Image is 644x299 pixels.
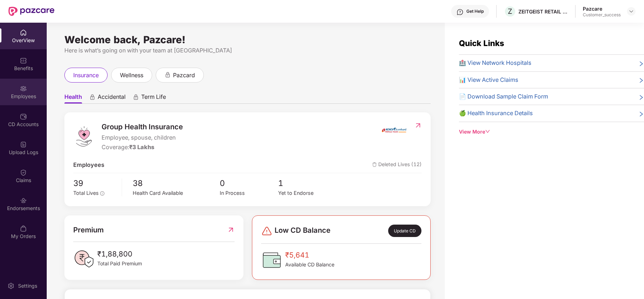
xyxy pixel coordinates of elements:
div: View More [459,128,644,136]
img: svg+xml;base64,PHN2ZyBpZD0iSGVscC0zMngzMiIgeG1sbnM9Imh0dHA6Ly93d3cudzMub3JnLzIwMDAvc3ZnIiB3aWR0aD... [456,9,464,16]
div: Customer_success [583,12,621,18]
span: right [638,110,644,118]
span: ₹3 Lakhs [129,143,154,151]
img: logo [73,126,94,147]
span: Health [64,93,82,103]
img: svg+xml;base64,PHN2ZyBpZD0iRW1wbG95ZWVzIiB4bWxucz0iaHR0cDovL3d3dy53My5vcmcvMjAwMC9zdmciIHdpZHRoPS... [20,85,27,92]
span: 38 [133,177,220,189]
img: svg+xml;base64,PHN2ZyBpZD0iVXBsb2FkX0xvZ3MiIGRhdGEtbmFtZT0iVXBsb2FkIExvZ3MiIHhtbG5zPSJodHRwOi8vd3... [20,141,27,148]
span: Accidental [98,93,126,103]
div: Get Help [466,9,484,14]
span: info-circle [100,191,104,196]
span: 39 [73,177,117,189]
span: pazcard [173,71,195,80]
span: 📄 Download Sample Claim Form [459,92,548,101]
img: svg+xml;base64,PHN2ZyBpZD0iSG9tZSIgeG1sbnM9Imh0dHA6Ly93d3cudzMub3JnLzIwMDAvc3ZnIiB3aWR0aD0iMjAiIG... [20,29,27,36]
span: Premium [73,224,104,236]
span: Available CD Balance [285,261,334,269]
div: animation [133,94,139,100]
span: Low CD Balance [275,225,330,237]
span: Deleted Lives (12) [372,160,422,169]
span: 📊 View Active Claims [459,75,518,84]
div: Health Card Available [133,189,220,197]
div: Here is what’s going on with your team at [GEOGRAPHIC_DATA] [64,46,431,55]
div: Coverage: [102,143,183,152]
img: PaidPremiumIcon [73,248,94,270]
div: animation [89,94,96,100]
div: Welcome back, Pazcare! [64,37,431,43]
span: right [638,77,644,84]
div: Pazcare [583,5,621,12]
span: Total Paid Premium [97,260,142,267]
img: svg+xml;base64,PHN2ZyBpZD0iTXlfT3JkZXJzIiBkYXRhLW5hbWU9Ik15IE9yZGVycyIgeG1sbnM9Imh0dHA6Ly93d3cudz... [20,225,27,232]
div: animation [165,72,171,78]
span: right [638,94,644,101]
span: wellness [120,71,143,80]
span: right [638,60,644,67]
img: svg+xml;base64,PHN2ZyBpZD0iRW5kb3JzZW1lbnRzIiB4bWxucz0iaHR0cDovL3d3dy53My5vcmcvMjAwMC9zdmciIHdpZH... [20,197,27,204]
img: svg+xml;base64,PHN2ZyBpZD0iRHJvcGRvd24tMzJ4MzIiIHhtbG5zPSJodHRwOi8vd3d3LnczLm9yZy8yMDAwL3N2ZyIgd2... [628,9,634,14]
span: down [485,129,490,134]
span: insurance [73,71,99,80]
img: New Pazcare Logo [8,7,54,16]
img: svg+xml;base64,PHN2ZyBpZD0iQ0RfQWNjb3VudHMiIGRhdGEtbmFtZT0iQ0QgQWNjb3VudHMiIHhtbG5zPSJodHRwOi8vd3... [20,113,27,120]
span: 0 [220,177,278,189]
img: svg+xml;base64,PHN2ZyBpZD0iQ2xhaW0iIHhtbG5zPSJodHRwOi8vd3d3LnczLm9yZy8yMDAwL3N2ZyIgd2lkdGg9IjIwIi... [20,169,27,176]
div: In Process [220,189,278,197]
span: ₹1,88,800 [97,248,142,260]
span: Employee, spouse, children [102,133,183,142]
span: 1 [278,177,336,189]
img: CDBalanceIcon [261,249,282,271]
span: Term Life [141,93,166,103]
img: svg+xml;base64,PHN2ZyBpZD0iRGFuZ2VyLTMyeDMyIiB4bWxucz0iaHR0cDovL3d3dy53My5vcmcvMjAwMC9zdmciIHdpZH... [261,225,272,237]
div: Update CD [388,225,422,237]
span: Total Lives [73,190,99,196]
img: svg+xml;base64,PHN2ZyBpZD0iQmVuZWZpdHMiIHhtbG5zPSJodHRwOi8vd3d3LnczLm9yZy8yMDAwL3N2ZyIgd2lkdGg9Ij... [20,57,27,64]
span: Z [508,7,512,16]
img: RedirectIcon [414,122,422,129]
img: svg+xml;base64,PHN2ZyBpZD0iU2V0dGluZy0yMHgyMCIgeG1sbnM9Imh0dHA6Ly93d3cudzMub3JnLzIwMDAvc3ZnIiB3aW... [7,282,15,289]
div: ZEITGEIST RETAIL PRIVATE LIMITED [518,8,568,15]
span: 🏥 View Network Hospitals [459,58,531,67]
img: insurerIcon [381,121,407,139]
span: Quick Links [459,38,504,48]
span: Employees [73,160,104,169]
img: RedirectIcon [227,224,235,236]
div: Settings [16,282,39,289]
img: deleteIcon [372,162,377,167]
span: Group Health Insurance [102,121,183,132]
span: ₹5,641 [285,249,334,261]
div: Yet to Endorse [278,189,336,197]
span: 🍏 Health Insurance Details [459,109,533,118]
